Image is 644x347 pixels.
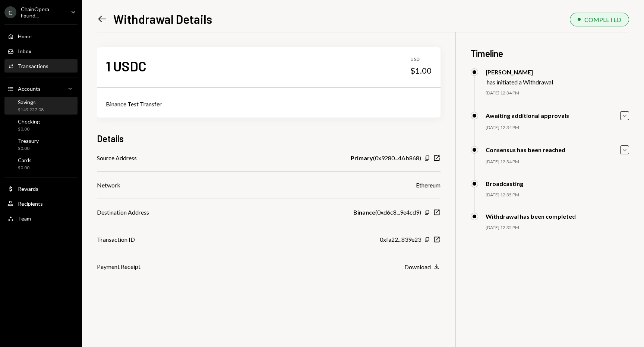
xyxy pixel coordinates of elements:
[97,262,141,271] div: Payment Receipt
[18,99,44,105] div: Savings
[18,165,32,171] div: $0.00
[486,213,576,220] div: Withdrawal has been completed
[486,225,629,231] div: [DATE] 12:35 PM
[486,159,629,165] div: [DATE] 12:34 PM
[97,235,135,244] div: Transaction ID
[4,6,16,18] div: C
[18,107,44,113] div: $149,227.08
[4,197,78,210] a: Recipients
[4,116,78,134] a: Checking$0.00
[97,154,137,163] div: Source Address
[4,29,78,43] a: Home
[18,157,32,163] div: Cards
[18,63,48,69] div: Transactions
[4,212,78,225] a: Team
[4,182,78,195] a: Rewards
[18,86,41,92] div: Accounts
[106,100,432,109] div: Binance Test Transfer
[4,59,78,73] a: Transactions
[4,155,78,173] a: Cards$0.00
[18,118,40,125] div: Checking
[416,181,441,190] div: Ethereum
[351,154,421,163] div: ( 0x9280...4Ab868 )
[487,78,553,86] div: has initiated a Withdrawal
[18,33,32,39] div: Home
[410,56,432,62] div: USD
[106,58,146,74] div: 1 USDC
[18,145,39,152] div: $0.00
[18,186,38,192] div: Rewards
[486,112,569,119] div: Awaiting additional approvals
[4,82,78,95] a: Accounts
[486,146,565,153] div: Consensus has been reached
[18,215,31,222] div: Team
[584,16,621,23] div: COMPLETED
[380,235,421,244] div: 0xfa22...839e23
[486,68,553,75] div: [PERSON_NAME]
[18,126,40,132] div: $0.00
[353,208,375,217] b: Binance
[97,132,124,145] h3: Details
[4,135,78,153] a: Treasury$0.00
[18,200,43,207] div: Recipients
[486,90,629,96] div: [DATE] 12:34 PM
[113,12,212,26] h1: Withdrawal Details
[404,263,441,271] button: Download
[486,180,523,187] div: Broadcasting
[4,97,78,115] a: Savings$149,227.08
[21,6,65,19] div: ChainOpera Found...
[18,138,39,144] div: Treasury
[353,208,421,217] div: ( 0xd6c8...9e4cd9 )
[4,44,78,58] a: Inbox
[410,65,432,76] div: $1.00
[97,208,149,217] div: Destination Address
[97,181,120,190] div: Network
[486,192,629,198] div: [DATE] 12:35 PM
[351,154,373,163] b: Primary
[404,263,431,270] div: Download
[471,47,629,60] h3: Timeline
[486,125,629,131] div: [DATE] 12:34 PM
[18,48,31,54] div: Inbox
